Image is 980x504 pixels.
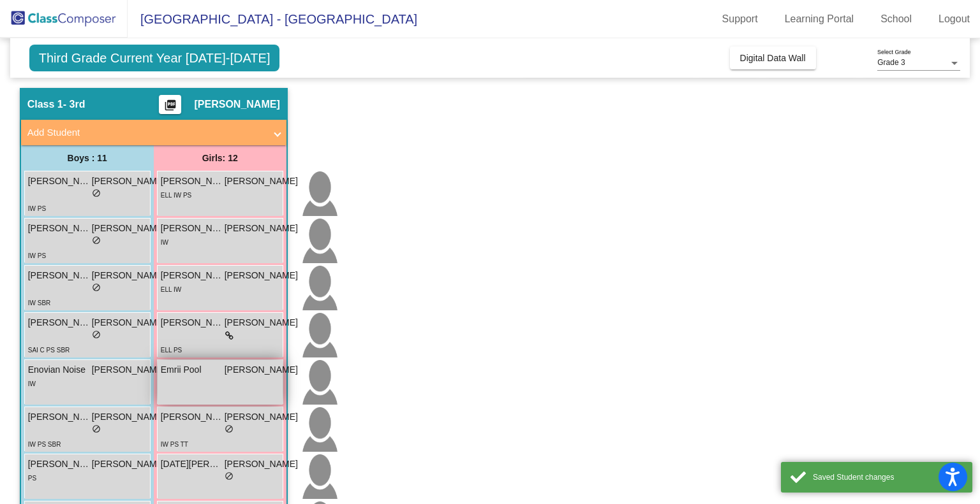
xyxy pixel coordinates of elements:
[28,441,61,448] span: IW PS SBR
[161,347,182,354] span: ELL PS
[92,457,165,471] span: [PERSON_NAME]
[225,410,298,424] span: [PERSON_NAME]
[21,145,154,171] div: Boys : 11
[161,192,192,199] span: ELL IW PS
[28,363,92,377] span: Enovian Noise
[870,9,922,29] a: School
[92,410,165,424] span: [PERSON_NAME]
[730,47,816,69] button: Digital Data Wall
[225,363,298,377] span: [PERSON_NAME]
[92,330,101,339] span: do_not_disturb_alt
[92,175,165,188] span: [PERSON_NAME]
[225,424,234,433] span: do_not_disturb_alt
[161,175,225,188] span: [PERSON_NAME]
[740,53,806,63] span: Digital Data Wall
[28,222,92,235] span: [PERSON_NAME]
[28,457,92,471] span: [PERSON_NAME]
[27,98,63,111] span: Class 1
[28,410,92,424] span: [PERSON_NAME]
[775,9,865,29] a: Learning Portal
[28,316,92,329] span: [PERSON_NAME]
[159,95,181,114] button: Print Students Details
[92,222,165,235] span: [PERSON_NAME]
[712,9,768,29] a: Support
[92,189,101,198] span: do_not_disturb_alt
[92,363,165,377] span: [PERSON_NAME]
[92,316,165,329] span: [PERSON_NAME]
[161,363,225,377] span: Emrii Pool
[161,269,225,282] span: [PERSON_NAME] [PERSON_NAME]
[28,269,92,282] span: [PERSON_NAME]
[27,126,265,140] mat-panel-title: Add Student
[225,457,298,471] span: [PERSON_NAME]
[225,472,234,480] span: do_not_disturb_alt
[128,9,417,29] span: [GEOGRAPHIC_DATA] - [GEOGRAPHIC_DATA]
[877,58,905,67] span: Grade 3
[161,457,225,471] span: [DATE][PERSON_NAME]
[28,347,70,354] span: SAI C PS SBR
[225,175,298,188] span: [PERSON_NAME]
[92,236,101,245] span: do_not_disturb_alt
[92,283,101,292] span: do_not_disturb_alt
[92,269,165,282] span: [PERSON_NAME]
[28,175,92,188] span: [PERSON_NAME]
[161,410,225,424] span: [PERSON_NAME]
[63,98,85,111] span: - 3rd
[28,205,46,212] span: IW PS
[161,316,225,329] span: [PERSON_NAME]
[163,99,178,117] mat-icon: picture_as_pdf
[28,299,51,306] span: IW SBR
[161,222,225,235] span: [PERSON_NAME]
[161,286,181,293] span: ELL IW
[194,98,279,111] span: [PERSON_NAME]
[928,9,980,29] a: Logout
[161,239,168,246] span: IW
[813,472,963,483] div: Saved Student changes
[28,252,46,259] span: IW PS
[225,222,298,235] span: [PERSON_NAME]
[29,45,280,71] span: Third Grade Current Year [DATE]-[DATE]
[225,316,298,329] span: [PERSON_NAME]
[21,120,286,145] mat-expansion-panel-header: Add Student
[28,380,36,387] span: IW
[92,424,101,433] span: do_not_disturb_alt
[225,269,298,282] span: [PERSON_NAME]
[154,145,286,171] div: Girls: 12
[28,475,36,482] span: PS
[161,441,188,448] span: IW PS TT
